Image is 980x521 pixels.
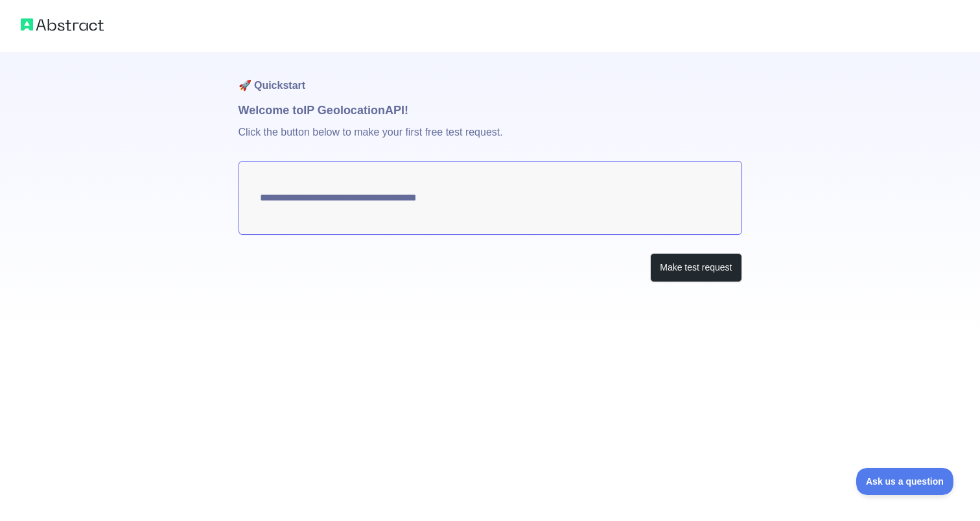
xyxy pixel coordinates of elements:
iframe: Toggle Customer Support [856,468,954,495]
img: Abstract logo [21,16,104,34]
button: Make test request [650,253,741,282]
h1: 🚀 Quickstart [239,52,742,101]
h1: Welcome to IP Geolocation API! [239,101,742,119]
p: Click the button below to make your first free test request. [239,119,742,161]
